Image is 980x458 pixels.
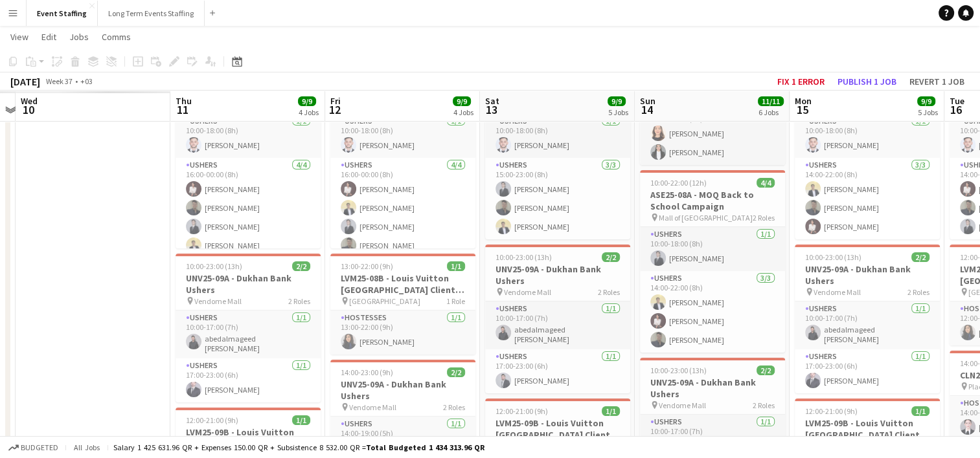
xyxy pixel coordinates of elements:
[10,75,40,88] div: [DATE]
[36,28,62,45] a: Edit
[69,31,89,43] span: Jobs
[6,441,60,455] button: Budgeted
[5,28,34,45] a: View
[772,73,830,90] button: Fix 1 error
[80,76,93,86] div: +03
[41,31,56,43] span: Edit
[10,31,28,43] span: View
[366,442,484,452] span: Total Budgeted 1 434 313.96 QR
[98,1,205,26] button: Long Term Events Staffing
[64,28,94,45] a: Jobs
[904,73,970,90] button: Revert 1 job
[102,31,131,43] span: Comms
[97,28,136,45] a: Comms
[21,443,58,452] span: Budgeted
[832,73,902,90] button: Publish 1 job
[113,442,484,452] div: Salary 1 425 631.96 QR + Expenses 150.00 QR + Subsistence 8 532.00 QR =
[71,442,102,452] span: All jobs
[43,76,75,86] span: Week 37
[27,1,98,26] button: Event Staffing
